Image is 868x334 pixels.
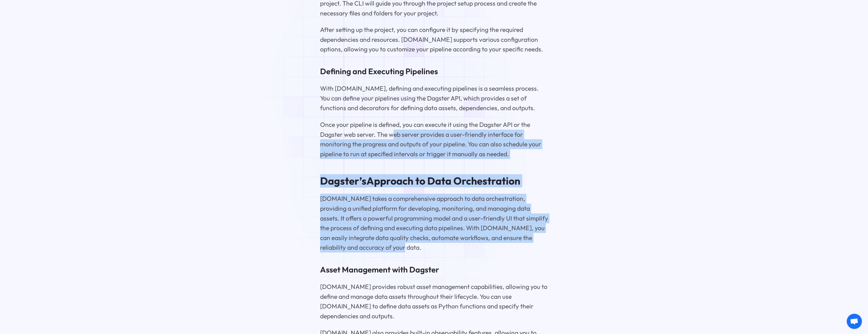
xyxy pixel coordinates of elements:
h3: Defining and Executing Pipelines [320,66,548,77]
h3: Asset Management with Dagster [320,264,548,275]
p: [DOMAIN_NAME] provides robust asset management capabilities, allowing you to define and manage da... [320,282,548,321]
p: With [DOMAIN_NAME], defining and executing pipelines is a seamless process. You can define your p... [320,84,548,113]
p: [DOMAIN_NAME] takes a comprehensive approach to data orchestration, providing a unified platform ... [320,194,548,252]
a: Dagster’s [320,174,366,187]
div: 채팅 열기 [847,314,862,329]
p: After setting up the project, you can configure it by specifying the required dependencies and re... [320,25,548,54]
h2: Approach to Data Orchestration [320,175,548,187]
p: Once your pipeline is defined, you can execute it using the Dagster API or the Dagster web server... [320,120,548,159]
